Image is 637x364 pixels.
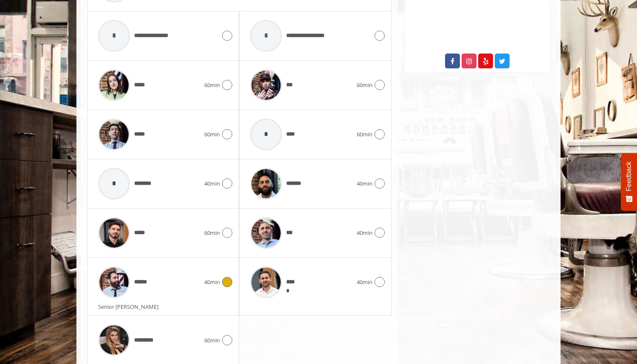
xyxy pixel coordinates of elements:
[204,81,220,90] span: 60min
[204,278,220,287] span: 40min
[204,336,220,345] span: 60min
[625,161,633,191] span: Feedback
[357,81,372,90] span: 60min
[204,130,220,139] span: 60min
[98,303,163,310] span: Senior [PERSON_NAME]
[357,179,372,188] span: 40min
[357,278,372,287] span: 40min
[204,179,220,188] span: 40min
[204,229,220,237] span: 60min
[357,229,372,237] span: 40min
[357,130,372,139] span: 60min
[621,153,637,211] button: Feedback - Show survey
